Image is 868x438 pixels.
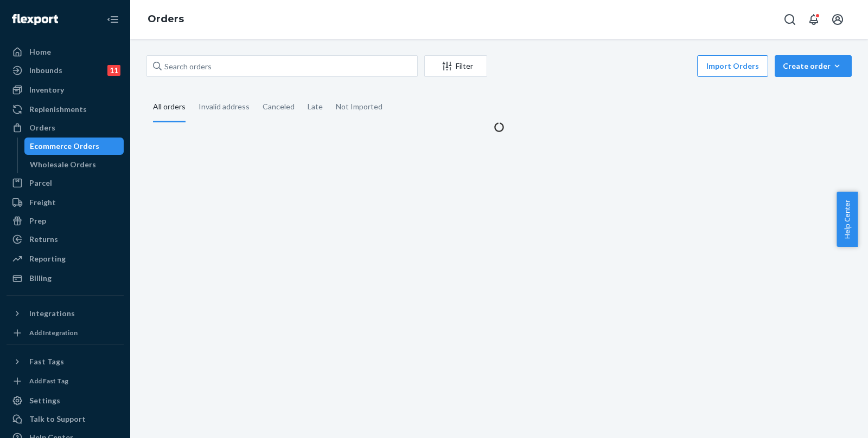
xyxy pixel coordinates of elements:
div: Invalid address [199,93,250,121]
button: Open notifications [803,9,825,30]
div: Reporting [29,253,66,264]
div: Replenishments [29,104,87,115]
div: Filter [425,61,487,71]
div: Add Fast Tag [29,376,68,385]
a: Inventory [7,81,124,99]
a: Freight [7,194,124,211]
a: Reporting [7,250,124,267]
button: Close Navigation [102,9,124,30]
div: Orders [29,122,55,133]
button: Help Center [837,192,858,247]
button: Integrations [7,305,124,322]
div: Add Integration [29,328,78,337]
a: Home [7,43,124,61]
a: Parcel [7,174,124,192]
a: Billing [7,270,124,287]
a: Wholesale Orders [24,156,124,173]
div: Freight [29,197,56,208]
img: Flexport logo [12,14,58,25]
div: Integrations [29,308,75,319]
a: Ecommerce Orders [24,138,124,155]
div: Inventory [29,84,64,95]
a: Inbounds11 [7,62,124,79]
div: Wholesale Orders [30,159,96,170]
a: Prep [7,212,124,230]
button: Fast Tags [7,353,124,370]
div: Billing [29,273,52,284]
div: Parcel [29,178,52,188]
div: Not Imported [336,93,382,121]
a: Add Integration [7,326,124,339]
div: Create order [783,61,844,71]
div: 11 [107,65,120,76]
div: Ecommerce Orders [30,141,99,152]
div: Talk to Support [29,414,86,424]
div: Fast Tags [29,356,64,367]
div: Canceled [263,93,295,121]
button: Open account menu [827,9,848,30]
input: Search orders [146,55,418,77]
a: Orders [7,119,124,136]
div: Settings [29,395,60,406]
div: Returns [29,234,58,245]
div: All orders [153,93,186,122]
a: Orders [148,13,184,25]
button: Create order [775,55,852,77]
div: Home [29,47,51,57]
a: Replenishments [7,101,124,118]
button: Open Search Box [779,9,801,30]
ol: breadcrumbs [139,4,193,35]
button: Import Orders [697,55,768,77]
a: Settings [7,392,124,409]
div: Inbounds [29,65,62,76]
a: Add Fast Tag [7,375,124,388]
div: Prep [29,215,46,226]
div: Late [308,93,323,121]
a: Returns [7,231,124,248]
button: Filter [424,55,487,77]
a: Talk to Support [7,410,124,428]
